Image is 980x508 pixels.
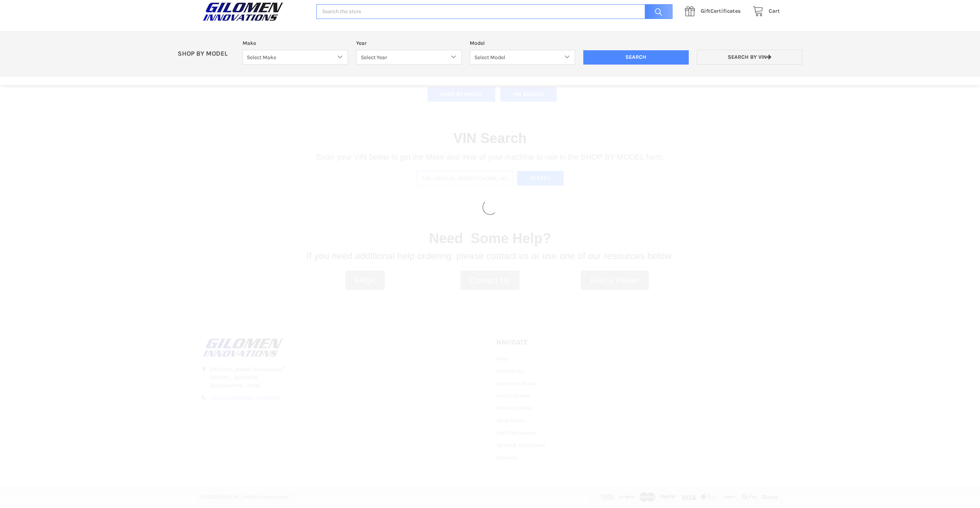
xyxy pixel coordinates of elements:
p: SHOP BY MODEL [174,50,239,58]
label: Year [356,39,462,47]
img: GILOMEN INNOVATIONS [200,2,285,21]
span: Cart [769,8,780,14]
a: GILOMEN INNOVATIONS [200,2,308,21]
a: Cart [749,7,780,16]
span: Certificates [701,8,741,14]
span: Gift [701,8,710,14]
input: Search [641,4,673,19]
a: GiftCertificates [681,7,749,16]
label: Model [470,39,575,47]
input: Search the store [316,4,673,19]
a: Search by VIN [697,50,802,65]
label: Make [243,39,348,47]
input: Search [583,50,689,65]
